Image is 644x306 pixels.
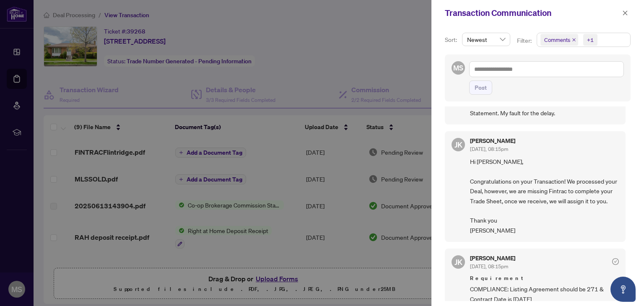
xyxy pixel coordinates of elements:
[454,256,462,268] span: JK
[622,10,628,16] span: close
[470,255,515,261] h5: [PERSON_NAME]
[469,80,492,95] button: Post
[610,277,636,302] button: Open asap
[572,38,576,42] span: close
[467,33,505,46] span: Newest
[470,263,508,270] span: [DATE], 08:15pm
[445,7,620,19] div: Transaction Communication
[587,36,594,44] div: +1
[470,274,619,283] span: Requirement
[517,36,533,45] p: Filter:
[454,139,462,150] span: JK
[453,62,463,73] span: MS
[540,34,578,46] span: Comments
[470,138,515,144] h5: [PERSON_NAME]
[470,146,508,152] span: [DATE], 08:15pm
[470,157,619,235] span: Hi [PERSON_NAME], Congratulations on your Transaction! We processed your Deal, however, we are mi...
[544,36,570,44] span: Comments
[445,35,459,44] p: Sort:
[612,258,619,265] span: check-circle
[470,284,619,304] span: COMPLIANCE: Listing Agreement should be 271 & Contract Date is [DATE]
